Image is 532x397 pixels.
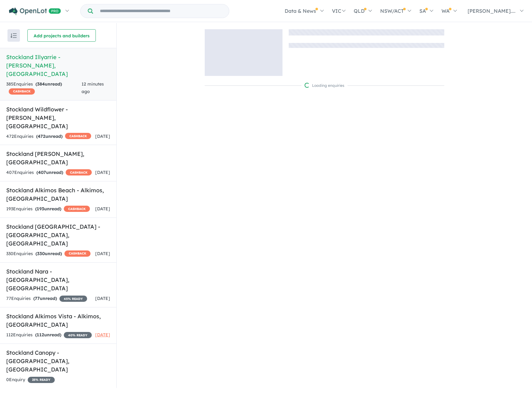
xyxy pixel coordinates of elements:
[37,332,44,338] span: 112
[35,206,61,212] strong: ( unread)
[95,133,110,139] span: [DATE]
[82,81,104,94] span: 12 minutes ago
[27,29,96,42] button: Add projects and builders
[64,250,91,257] span: CASHBACK
[6,105,110,130] h5: Stockland Wildflower - [PERSON_NAME] , [GEOGRAPHIC_DATA]
[35,332,61,338] strong: ( unread)
[95,170,110,175] span: [DATE]
[33,296,57,301] strong: ( unread)
[95,251,110,256] span: [DATE]
[95,332,110,338] span: [DATE]
[37,251,45,256] span: 330
[35,296,40,301] span: 77
[11,33,17,38] img: sort.svg
[6,295,87,302] div: 77 Enquir ies
[66,169,92,175] span: CASHBACK
[59,296,87,302] span: 45 % READY
[37,206,44,212] span: 193
[36,170,63,175] strong: ( unread)
[35,81,62,87] strong: ( unread)
[9,88,35,95] span: CASHBACK
[6,376,55,384] div: 0 Enquir y
[28,377,55,383] span: 25 % READY
[6,81,82,96] div: 385 Enquir ies
[6,205,90,213] div: 193 Enquir ies
[6,53,110,78] h5: Stockland Illyarrie - [PERSON_NAME] , [GEOGRAPHIC_DATA]
[64,206,90,212] span: CASHBACK
[38,133,45,139] span: 472
[6,250,91,258] div: 330 Enquir ies
[6,312,110,329] h5: Stockland Alkimos Vista - Alkimos , [GEOGRAPHIC_DATA]
[35,251,62,256] strong: ( unread)
[95,296,110,301] span: [DATE]
[305,82,344,89] div: Loading enquiries
[6,186,110,203] h5: Stockland Alkimos Beach - Alkimos , [GEOGRAPHIC_DATA]
[64,332,92,338] span: 40 % READY
[6,150,110,166] h5: Stockland [PERSON_NAME] , [GEOGRAPHIC_DATA]
[36,133,63,139] strong: ( unread)
[38,170,46,175] span: 407
[6,133,91,140] div: 472 Enquir ies
[6,348,110,374] h5: Stockland Canopy - [GEOGRAPHIC_DATA] , [GEOGRAPHIC_DATA]
[468,8,516,14] span: [PERSON_NAME]....
[65,133,91,139] span: CASHBACK
[6,331,92,339] div: 112 Enquir ies
[37,81,45,87] span: 384
[6,267,110,292] h5: Stockland Nara - [GEOGRAPHIC_DATA] , [GEOGRAPHIC_DATA]
[94,4,228,18] input: Try estate name, suburb, builder or developer
[95,206,110,212] span: [DATE]
[6,222,110,248] h5: Stockland [GEOGRAPHIC_DATA] - [GEOGRAPHIC_DATA] , [GEOGRAPHIC_DATA]
[6,169,92,176] div: 407 Enquir ies
[9,7,61,15] img: Openlot PRO Logo White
